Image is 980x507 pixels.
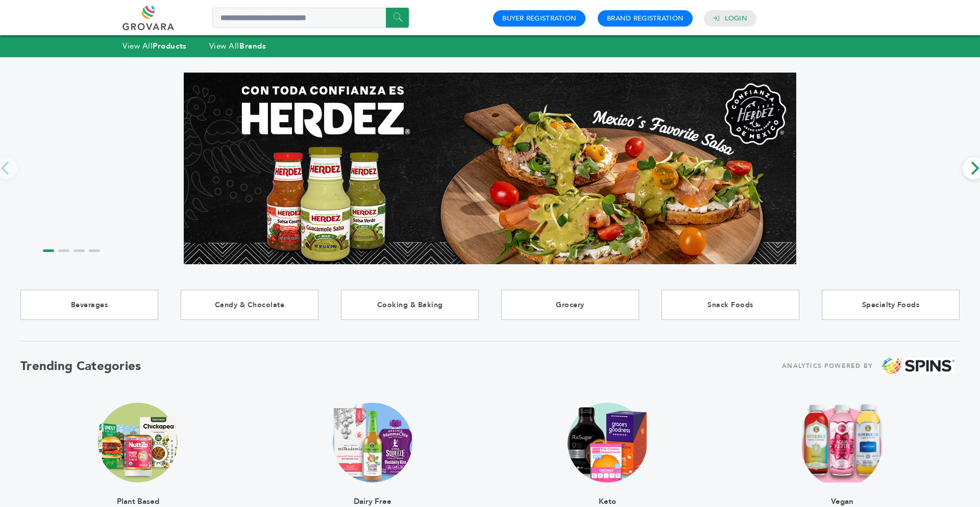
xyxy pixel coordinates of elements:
a: Buyer Registration [502,14,576,23]
a: Brand Registration [607,14,683,23]
a: Snack Foods [661,290,799,320]
strong: Brands [239,41,266,51]
input: Search a product or brand... [212,8,409,28]
div: Dairy Free [333,482,412,505]
li: Page dot 4 [89,249,100,252]
div: Plant Based [98,482,178,505]
a: View AllProducts [122,41,187,51]
div: Keto [568,482,647,505]
li: Page dot 2 [58,249,69,252]
strong: Products [153,41,186,51]
li: Page dot 3 [73,249,85,252]
img: claim_dairy_free Trending Image [333,403,412,482]
a: Grocery [501,290,639,320]
img: Marketplace Top Banner 1 [184,73,796,264]
span: ANALYTICS POWERED BY [782,360,873,373]
a: Specialty Foods [822,290,960,320]
a: Cooking & Baking [341,290,479,320]
a: Beverages [20,290,158,320]
img: claim_plant_based Trending Image [98,403,178,482]
li: Page dot 1 [43,249,54,252]
div: Vegan [801,482,884,505]
img: spins.png [883,358,954,375]
img: claim_ketogenic Trending Image [568,403,647,482]
a: Candy & Chocolate [181,290,318,320]
a: View AllBrands [209,41,266,51]
a: Login [725,14,747,23]
h2: Trending Categories [20,358,141,375]
img: claim_vegan Trending Image [801,403,884,482]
